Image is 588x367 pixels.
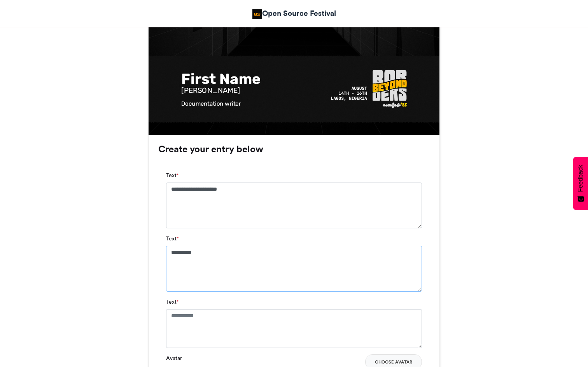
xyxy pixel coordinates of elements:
[158,144,430,154] h3: Create your entry below
[181,100,327,108] div: Documentation writer
[166,235,178,243] label: Text
[181,69,327,89] div: First Name
[252,9,262,19] img: Open Source Community Africa
[573,157,588,210] button: Feedback - Show survey
[181,85,327,95] div: [PERSON_NAME]
[577,165,584,192] span: Feedback
[166,171,178,179] label: Text
[252,8,336,19] a: Open Source Festival
[166,298,178,306] label: Text
[166,354,182,362] label: Avatar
